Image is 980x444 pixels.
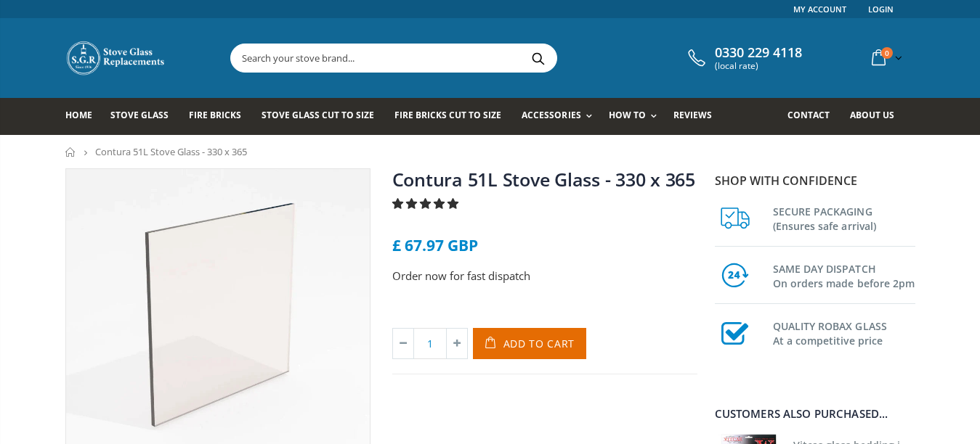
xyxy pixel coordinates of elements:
[473,328,587,359] button: Add to Cart
[110,98,179,135] a: Stove Glass
[522,109,580,121] span: Accessories
[673,109,712,121] span: Reviews
[773,202,915,234] h3: SECURE PACKAGING (Ensures safe arrival)
[392,196,461,210] span: 5.00 stars
[684,45,802,71] a: 0330 229 4118 (local rate)
[673,98,723,135] a: Reviews
[522,98,599,135] a: Accessories
[110,109,169,121] span: Stove Glass
[189,109,241,121] span: Fire Bricks
[65,98,103,135] a: Home
[787,109,830,121] span: Contact
[503,337,575,350] span: Add to Cart
[850,109,894,121] span: About us
[773,259,915,291] h3: SAME DAY DISPATCH On orders made before 2pm
[189,98,252,135] a: Fire Bricks
[65,147,76,157] a: Home
[262,109,374,121] span: Stove Glass Cut To Size
[95,145,247,158] span: Contura 51L Stove Glass - 330 x 365
[65,40,167,76] img: Stove Glass Replacement
[715,45,802,61] span: 0330 229 4118
[392,235,478,255] span: £ 67.97 GBP
[394,98,512,135] a: Fire Bricks Cut To Size
[609,109,646,121] span: How To
[394,109,501,121] span: Fire Bricks Cut To Size
[773,316,915,348] h3: QUALITY ROBAX GLASS At a competitive price
[65,109,92,121] span: Home
[866,44,905,72] a: 0
[392,268,697,284] p: Order now for fast dispatch
[231,44,719,72] input: Search your stove brand...
[522,44,555,72] button: Search
[715,172,915,189] p: Shop with confidence
[850,98,905,135] a: About us
[392,167,695,192] a: Contura 51L Stove Glass - 330 x 365
[787,98,841,135] a: Contact
[715,408,915,419] div: Customers also purchased...
[881,47,893,59] span: 0
[715,61,802,71] span: (local rate)
[262,98,385,135] a: Stove Glass Cut To Size
[609,98,664,135] a: How To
